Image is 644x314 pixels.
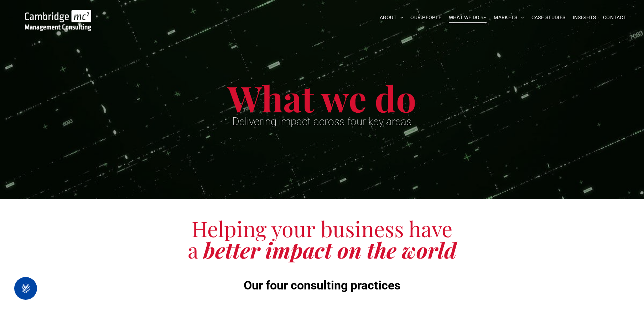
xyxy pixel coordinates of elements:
[244,278,400,292] span: Our four consulting practices
[232,115,412,128] span: Delivering impact across four key areas
[569,12,599,23] a: INSIGHTS
[599,12,630,23] a: CONTACT
[25,10,91,31] img: Go to Homepage
[228,74,416,121] span: What we do
[407,12,445,23] a: OUR PEOPLE
[490,12,528,23] a: MARKETS
[445,12,490,23] a: WHAT WE DO
[188,214,453,264] span: Helping your business have a
[528,12,569,23] a: CASE STUDIES
[203,235,457,264] span: better impact on the world
[376,12,407,23] a: ABOUT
